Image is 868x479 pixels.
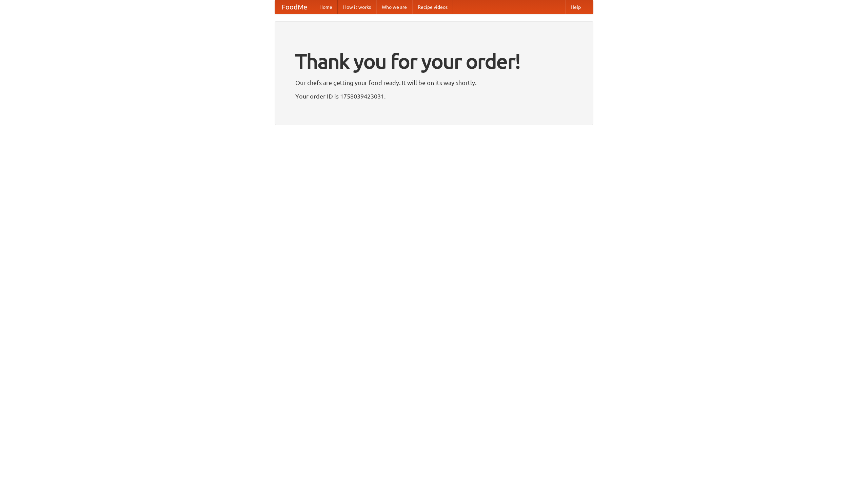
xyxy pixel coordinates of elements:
a: Home [314,0,338,14]
a: FoodMe [275,0,314,14]
a: How it works [338,0,376,14]
p: Your order ID is 1758039423031. [295,91,573,101]
a: Who we are [376,0,412,14]
p: Our chefs are getting your food ready. It will be on its way shortly. [295,78,573,88]
a: Help [565,0,586,14]
h1: Thank you for your order! [295,45,573,78]
a: Recipe videos [412,0,453,14]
